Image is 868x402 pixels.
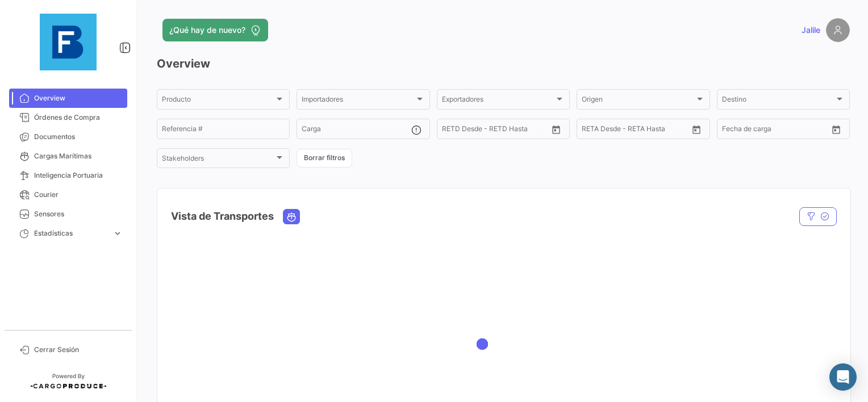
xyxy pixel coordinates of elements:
[34,345,123,355] span: Cerrar Sesión
[9,146,127,166] a: Cargas Marítimas
[162,97,274,105] span: Producto
[9,166,127,185] a: Inteligencia Portuaria
[302,97,414,105] span: Importadores
[582,97,694,105] span: Origen
[40,14,97,70] img: 12429640-9da8-4fa2-92c4-ea5716e443d2.jpg
[802,24,820,36] span: Jalile
[829,363,857,391] div: Abrir Intercom Messenger
[722,127,742,135] input: Desde
[722,97,834,105] span: Destino
[9,89,127,108] a: Overview
[169,24,245,36] span: ¿Qué hay de nuevo?
[157,56,850,72] h3: Overview
[9,108,127,127] a: Órdenes de Compra
[826,18,850,42] img: placeholder-user.png
[582,127,602,135] input: Desde
[34,228,108,238] span: Estadísticas
[283,210,299,224] button: Ocean
[750,127,801,135] input: Hasta
[470,127,521,135] input: Hasta
[610,127,661,135] input: Hasta
[548,121,565,138] button: Open calendar
[828,121,845,138] button: Open calendar
[9,127,127,146] a: Documentos
[162,19,268,41] button: ¿Qué hay de nuevo?
[34,170,123,181] span: Inteligencia Portuaria
[34,190,123,200] span: Courier
[442,127,462,135] input: Desde
[171,208,274,224] h4: Vista de Transportes
[34,112,123,123] span: Órdenes de Compra
[34,209,123,219] span: Sensores
[34,151,123,161] span: Cargas Marítimas
[297,149,352,167] button: Borrar filtros
[688,121,705,138] button: Open calendar
[442,97,554,105] span: Exportadores
[112,228,123,238] span: expand_more
[162,156,274,164] span: Stakeholders
[34,132,123,142] span: Documentos
[9,185,127,204] a: Courier
[9,204,127,224] a: Sensores
[34,93,123,103] span: Overview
